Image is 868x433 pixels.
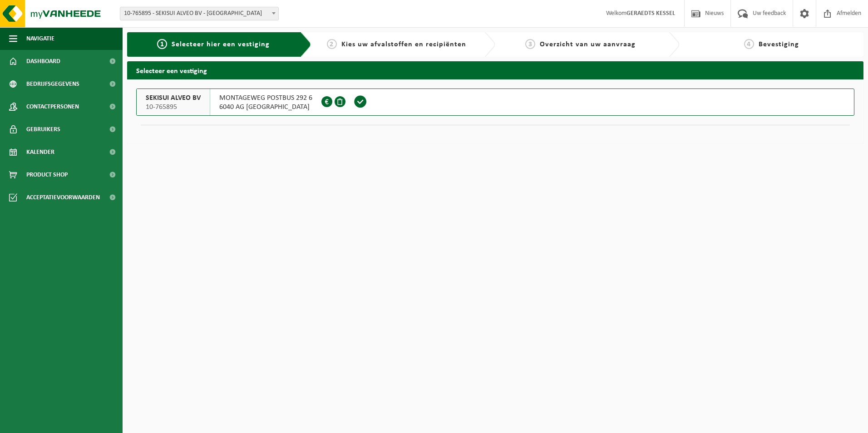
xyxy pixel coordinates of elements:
[26,73,79,95] span: Bedrijfsgegevens
[26,118,60,141] span: Gebruikers
[626,10,675,17] strong: GERAEDTS KESSEL
[219,93,312,103] span: MONTAGEWEG POSTBUS 292 6
[146,93,201,103] span: SEKISUI ALVEO BV
[26,141,54,163] span: Kalender
[172,41,270,48] span: Selecteer hier een vestiging
[26,50,60,73] span: Dashboard
[744,39,754,49] span: 4
[146,103,201,112] span: 10-765895
[759,41,799,48] span: Bevestiging
[219,103,312,112] span: 6040 AG [GEOGRAPHIC_DATA]
[120,7,278,20] span: 10-765895 - SEKISUI ALVEO BV - roermond
[157,39,167,49] span: 1
[26,186,100,209] span: Acceptatievoorwaarden
[127,61,863,79] h2: Selecteer een vestiging
[525,39,535,49] span: 3
[26,95,79,118] span: Contactpersonen
[540,41,636,48] span: Overzicht van uw aanvraag
[26,27,54,50] span: Navigatie
[120,7,279,20] span: 10-765895 - SEKISUI ALVEO BV - roermond
[26,163,68,186] span: Product Shop
[341,41,466,48] span: Kies uw afvalstoffen en recipiënten
[136,89,854,116] button: SEKISUI ALVEO BV 10-765895 MONTAGEWEG POSTBUS 292 66040 AG [GEOGRAPHIC_DATA]
[327,39,337,49] span: 2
